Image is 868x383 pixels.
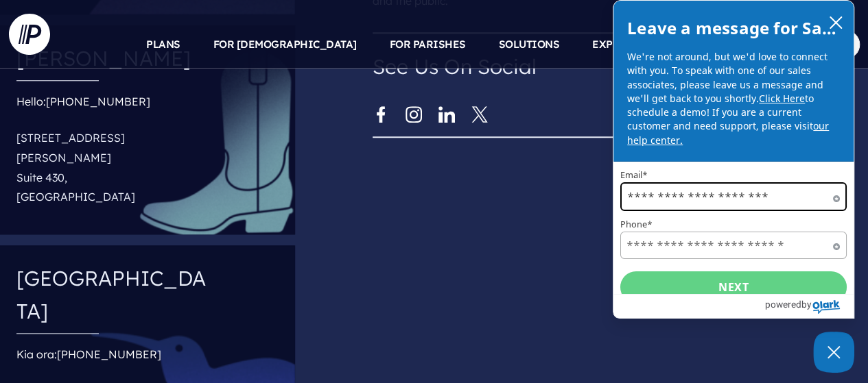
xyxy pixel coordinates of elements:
[620,220,847,229] label: Phone*
[627,14,840,42] h2: Leave a message for Sales!
[499,21,560,69] a: SOLUTIONS
[16,92,213,212] div: Hello:
[16,256,213,333] h4: [GEOGRAPHIC_DATA]
[627,50,840,147] p: We're not around, but we'd love to connect with you. To speak with one of our sales associates, p...
[213,21,357,69] a: FOR [DEMOGRAPHIC_DATA]
[813,332,854,373] button: Close Chatbox
[620,171,847,180] label: Email*
[57,347,161,361] a: [PHONE_NUMBER]
[825,12,847,32] button: close chatbox
[833,195,840,202] span: Required field
[16,123,213,212] p: [STREET_ADDRESS][PERSON_NAME] Suite 430, [GEOGRAPHIC_DATA]
[833,243,840,250] span: Required field
[801,295,811,313] span: by
[765,295,801,313] span: powered
[759,92,805,105] a: Click Here
[765,295,854,318] a: Powered by Olark
[390,21,466,69] a: FOR PARISHES
[146,21,180,69] a: PLANS
[627,119,829,146] a: our help center.
[46,95,150,108] a: [PHONE_NUMBER]
[620,271,847,303] button: Next
[620,182,847,211] input: Email
[620,232,847,259] input: Phone
[592,21,640,69] a: EXPLORE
